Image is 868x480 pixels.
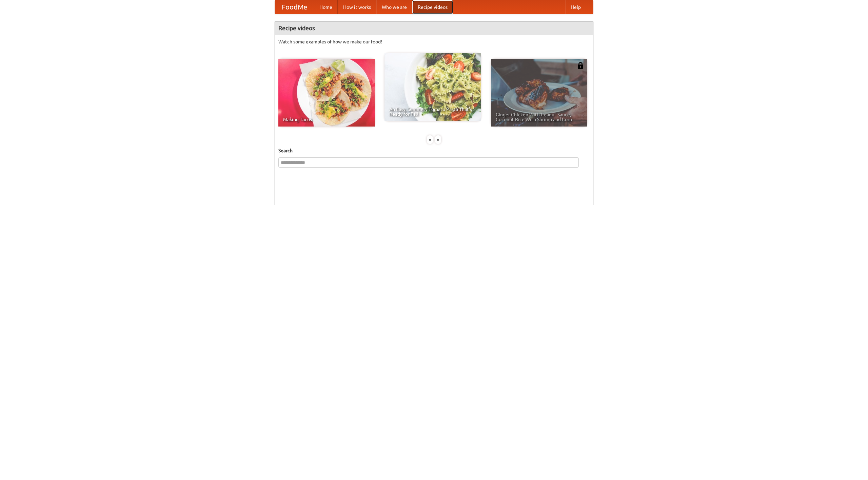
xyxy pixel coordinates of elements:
div: « [427,135,433,144]
a: Making Tacos [278,59,375,127]
p: Watch some examples of how we make our food! [278,38,590,45]
div: » [435,135,441,144]
a: FoodMe [275,0,314,14]
a: How it works [338,0,376,14]
img: 483408.png [577,62,584,69]
span: An Easy, Summery Tomato Pasta That's Ready for Fall [389,107,476,116]
h4: Recipe videos [275,21,593,35]
a: Help [565,0,586,14]
a: Recipe videos [412,0,453,14]
a: Home [314,0,338,14]
a: Who we are [376,0,412,14]
h5: Search [278,147,590,154]
span: Making Tacos [283,117,370,122]
a: An Easy, Summery Tomato Pasta That's Ready for Fall [384,53,481,121]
